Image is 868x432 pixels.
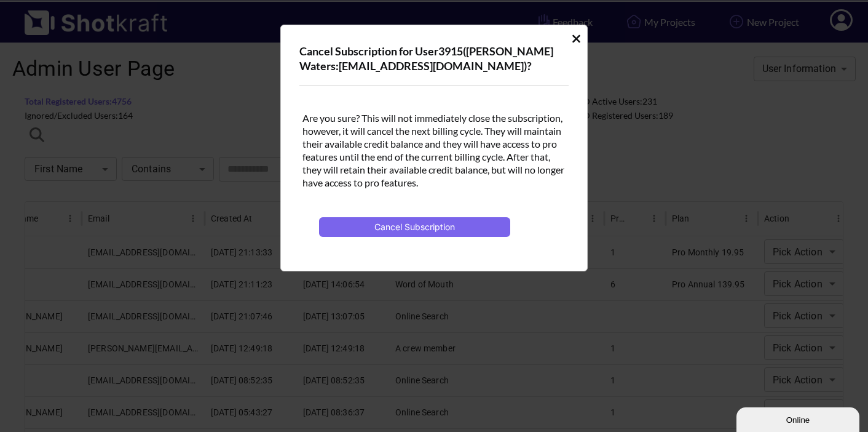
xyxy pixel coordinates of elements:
div: Cancel Subscription for User 3915 ( [PERSON_NAME] Waters : [EMAIL_ADDRESS][DOMAIN_NAME] )? [299,44,569,86]
iframe: chat widget [736,405,862,432]
p: Are you sure? This will not immediately close the subscription, however, it will cancel the next ... [299,108,569,192]
div: Cancel User Subscription Modal [280,25,588,271]
button: Cancel Subscription [319,217,510,237]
